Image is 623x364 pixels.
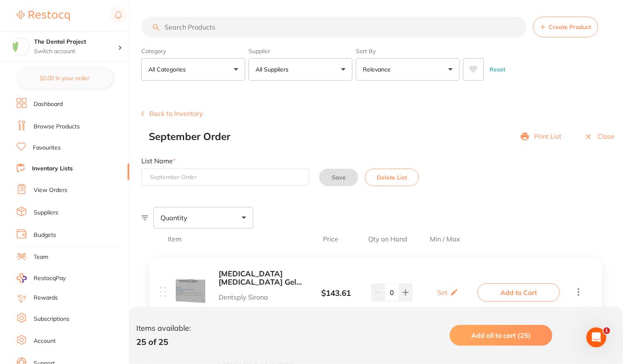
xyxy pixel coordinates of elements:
button: All Categories [141,58,245,81]
p: Dentsply Sirona [219,293,304,301]
p: Set [437,289,448,296]
span: Add all to cart (25) [471,331,531,339]
button: Reset [487,58,508,81]
a: Suppliers [34,209,58,217]
a: Favourites [33,144,61,152]
a: Restocq Logo [17,6,70,25]
p: 25 of 25 [136,337,191,347]
input: September Order [141,169,309,186]
h2: September Order [149,131,230,143]
label: List Name [141,157,623,165]
a: Inventory Lists [32,165,73,173]
a: Account [34,337,56,345]
span: 1 [603,327,610,334]
p: Print List [534,133,561,140]
span: Quantity [160,214,187,221]
a: Browse Products [34,123,80,131]
img: MzEyMDIwQVUuanBn [176,276,205,306]
img: The Dental Project [13,38,30,55]
iframe: Intercom live chat [586,327,606,347]
button: Relevance [356,58,460,81]
p: All Suppliers [256,65,292,74]
span: RestocqPay [34,274,66,283]
a: Rewards [34,294,58,302]
p: Relevance [363,65,394,74]
a: View Orders [34,186,67,194]
a: Dashboard [34,100,63,108]
img: RestocqPay [17,273,27,283]
div: $ 143.61 [304,289,368,298]
span: Item [168,235,298,243]
button: Delete List [365,169,419,186]
img: Restocq Logo [17,11,70,21]
label: Category [141,47,245,55]
a: Subscriptions [34,315,69,323]
button: Add to Cart [478,283,560,302]
a: Budgets [34,231,56,239]
p: All Categories [148,65,189,74]
button: [MEDICAL_DATA] [MEDICAL_DATA] Gel [MEDICAL_DATA] 25 mg/g, [MEDICAL_DATA] 25mg/g [219,270,304,287]
a: Team [34,253,48,261]
span: Min / Max [412,235,478,243]
button: Create Product [533,17,598,37]
button: All Suppliers [249,58,352,81]
p: Switch account [34,47,118,56]
p: Items available: [136,324,191,333]
h4: The Dental Project [34,38,118,46]
button: Save [319,169,358,186]
a: RestocqPay [17,273,66,283]
span: Create Product [549,24,591,30]
div: [MEDICAL_DATA] [MEDICAL_DATA] Gel [MEDICAL_DATA] 25 mg/g, [MEDICAL_DATA] 25mg/g Dentsply Sirona 6... [150,258,602,327]
label: Sort By [356,47,460,55]
p: Close [598,133,615,140]
button: Add all to cart (25) [450,325,552,346]
button: Back to Inventory [141,110,203,117]
input: Search Products [141,17,527,37]
button: $0.00 in your order [17,68,113,88]
span: Price [298,235,364,243]
label: Supplier [249,47,352,55]
span: Qty on Hand [364,235,413,243]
